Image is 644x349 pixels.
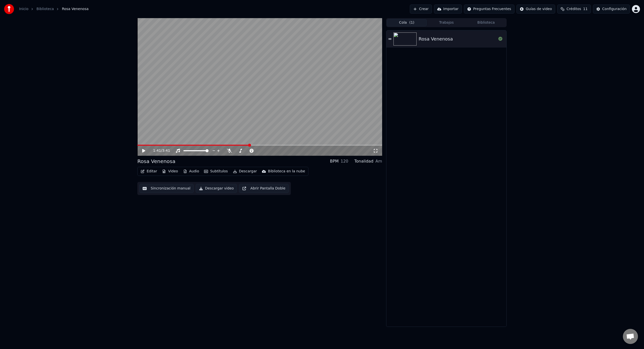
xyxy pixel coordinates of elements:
[341,158,348,164] div: 120
[387,19,427,26] button: Cola
[602,7,627,12] div: Configuración
[231,168,259,175] button: Descargar
[36,7,54,12] a: Biblioteca
[434,5,462,14] button: Importar
[139,184,194,193] button: Sincronización manual
[19,7,28,12] a: Inicio
[410,5,432,14] button: Crear
[516,5,555,14] button: Guías de video
[583,7,588,12] span: 11
[623,329,638,344] div: Chat abierto
[464,5,514,14] button: Preguntas Frecuentes
[557,5,591,14] button: Créditos11
[239,184,289,193] button: Abrir Pantalla Doble
[139,168,159,175] button: Editar
[162,148,170,153] span: 3:41
[202,168,230,175] button: Subtítulos
[354,158,374,164] div: Tonalidad
[196,184,237,193] button: Descargar video
[137,158,175,165] div: Rosa Venenosa
[466,19,506,26] button: Biblioteca
[268,169,305,174] div: Biblioteca en la nube
[419,35,453,43] div: Rosa Venenosa
[4,4,14,14] img: youka
[427,19,466,26] button: Trabajos
[330,158,339,164] div: BPM
[409,20,414,25] span: ( 1 )
[160,168,180,175] button: Video
[153,148,161,153] span: 1:41
[153,148,165,153] div: /
[181,168,201,175] button: Audio
[567,7,581,12] span: Créditos
[62,7,89,12] span: Rosa Venenosa
[375,158,382,164] div: Am
[593,5,630,14] button: Configuración
[19,7,89,12] nav: breadcrumb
